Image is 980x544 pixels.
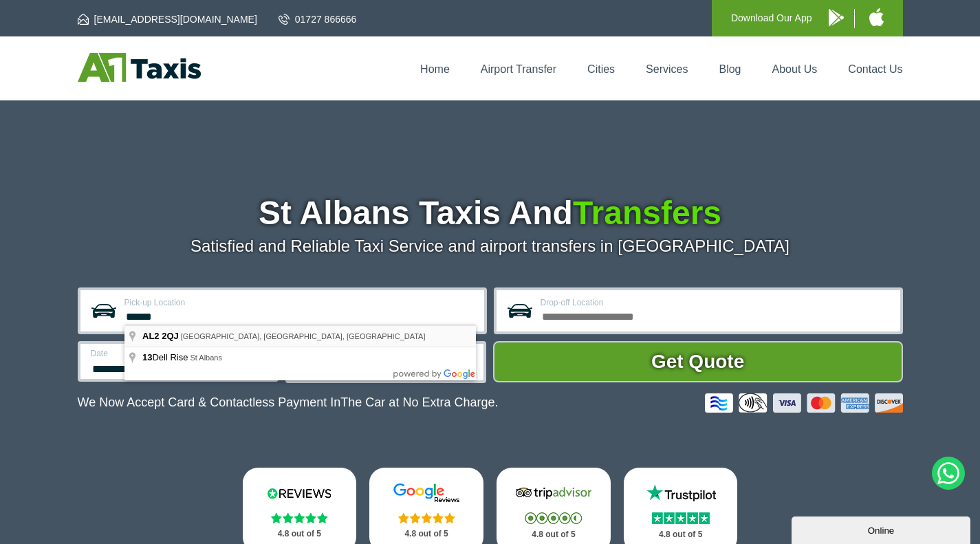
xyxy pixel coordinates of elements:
button: Get Quote [493,341,903,382]
h1: St Albans Taxis And [78,197,903,230]
img: Trustpilot [640,483,722,503]
img: Tripadvisor [512,483,595,503]
img: Stars [398,512,455,523]
label: Pick-up Location [124,298,476,307]
iframe: chat widget [792,514,973,544]
a: About Us [772,63,818,75]
span: Transfers [573,195,721,231]
img: Credit And Debit Cards [705,393,903,413]
p: Download Our App [731,10,812,27]
img: Stars [525,512,582,524]
span: St Albans [190,353,221,362]
p: We Now Accept Card & Contactless Payment In [78,395,499,410]
span: AL2 2QJ [142,331,179,341]
img: A1 Taxis iPhone App [869,8,884,26]
label: Date [91,349,268,358]
a: Cities [587,63,615,75]
label: Drop-off Location [541,298,892,307]
img: Reviews.io [258,483,340,503]
span: The Car at No Extra Charge. [340,395,498,409]
a: [EMAIL_ADDRESS][DOMAIN_NAME] [78,12,257,26]
a: Home [420,63,450,75]
img: A1 Taxis Android App [829,9,844,26]
a: Airport Transfer [481,63,556,75]
p: 4.8 out of 5 [258,525,342,543]
a: Services [646,63,688,75]
img: A1 Taxis St Albans LTD [78,53,201,82]
img: Stars [652,512,710,524]
span: Dell Rise [142,352,190,362]
p: 4.8 out of 5 [639,526,723,543]
img: Stars [271,512,328,523]
p: Satisfied and Reliable Taxi Service and airport transfers in [GEOGRAPHIC_DATA] [78,237,903,256]
p: 4.8 out of 5 [512,526,596,543]
img: Google [385,483,468,503]
span: 13 [142,352,152,362]
p: 4.8 out of 5 [384,525,468,543]
a: Blog [719,63,741,75]
a: 01727 866666 [279,12,357,26]
span: [GEOGRAPHIC_DATA], [GEOGRAPHIC_DATA], [GEOGRAPHIC_DATA] [181,332,426,340]
a: Contact Us [848,63,902,75]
